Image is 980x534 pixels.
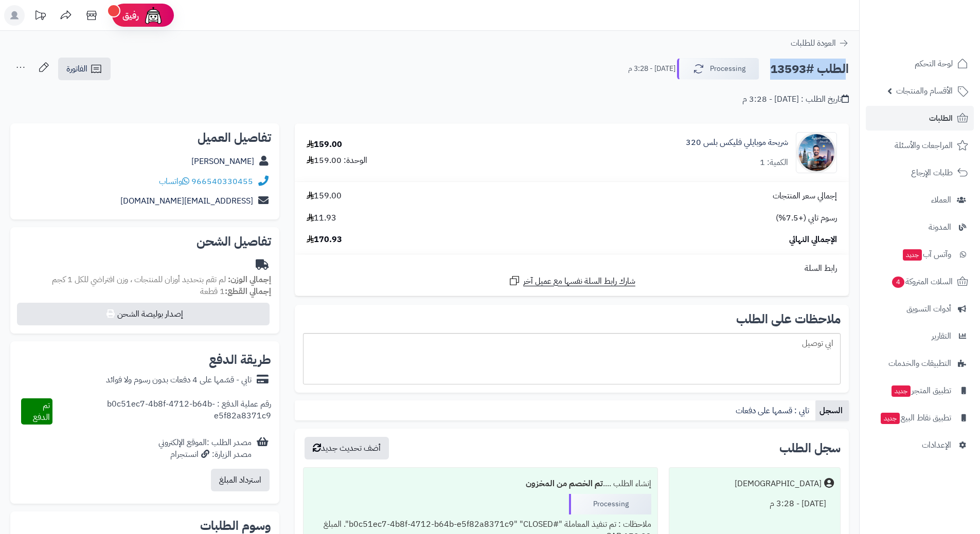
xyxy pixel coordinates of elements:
[910,24,970,46] img: logo-2.png
[19,132,271,144] h2: تفاصيل العميل
[866,297,974,321] a: أدوات التسويق
[866,106,974,131] a: الطلبات
[932,329,951,343] span: التقارير
[735,478,822,490] div: [DEMOGRAPHIC_DATA]
[307,190,342,202] span: 159.00
[866,269,974,294] a: السلات المتروكة4
[892,277,904,288] span: 4
[915,57,953,71] span: لوحة التحكم
[789,234,837,246] span: الإجمالي النهائي
[890,383,951,398] span: تطبيق المتجر
[911,165,953,180] span: طلبات الإرجاع
[796,132,836,173] img: 1747677659-photo_5864204404880689229_y-90x90.jpg
[888,356,951,371] span: التطبيقات والخدمات
[770,59,849,80] h2: الطلب #13593
[866,188,974,212] a: العملاء
[760,157,788,169] div: الكمية: 1
[307,155,367,167] div: الوحدة: 159.00
[866,351,974,376] a: التطبيقات والخدمات
[19,235,271,248] h2: تفاصيل الشحن
[303,313,841,325] h2: ملاحظات على الطلب
[225,285,271,298] strong: إجمالي القطع:
[866,133,974,158] a: المراجعات والأسئلة
[228,273,271,286] strong: إجمالي الوزن:
[307,234,342,246] span: 170.93
[158,437,252,461] div: مصدر الطلب :الموقع الإلكتروني
[200,285,271,298] small: 1 قطعة
[52,273,226,286] span: لم تقم بتحديد أوزان للمنتجات ، وزن افتراضي للكل 1 كجم
[52,398,272,425] div: رقم عملية الدفع : b0c51ec7-4b8f-4712-b64b-e5f82a8371c9
[526,477,603,490] b: تم الخصم من المخزون
[299,263,845,274] div: رابط السلة
[58,58,111,80] a: الفاتورة
[931,193,951,207] span: العملاء
[866,324,974,348] a: التقارير
[675,494,834,514] div: [DATE] - 3:28 م
[120,195,253,207] a: [EMAIL_ADDRESS][DOMAIN_NAME]
[895,138,953,153] span: المراجعات والأسئلة
[776,212,837,224] span: رسوم تابي (+7.5%)
[922,438,951,452] span: الإعدادات
[906,302,951,316] span: أدوات التسويق
[866,378,974,403] a: تطبيق المتجرجديد
[866,215,974,240] a: المدونة
[677,58,759,80] button: Processing
[773,190,837,202] span: إجمالي سعر المنتجات
[303,333,841,384] div: ابي توصيل
[122,9,139,22] span: رفيق
[106,374,252,386] div: تابي - قسّمها على 4 دفعات بدون رسوم ولا فوائد
[523,275,635,287] span: شارك رابط السلة نفسها مع عميل آخر
[628,64,675,74] small: [DATE] - 3:28 م
[779,442,841,454] h3: سجل الطلب
[143,5,164,26] img: ai-face.png
[892,385,911,397] span: جديد
[686,137,788,149] a: شريحة موبايلي فليكس بلس 320
[732,400,815,421] a: تابي : قسمها على دفعات
[191,155,254,168] a: [PERSON_NAME]
[891,274,953,289] span: السلات المتروكة
[929,220,951,234] span: المدونة
[19,520,271,532] h2: وسوم الطلبات
[866,242,974,267] a: وآتس آبجديد
[159,175,189,188] a: واتساب
[211,469,270,491] button: استرداد المبلغ
[17,303,270,325] button: إصدار بوليصة الشحن
[191,175,253,188] a: 966540330455
[815,400,849,421] a: السجل
[791,37,849,49] a: العودة للطلبات
[866,51,974,76] a: لوحة التحكم
[866,433,974,457] a: الإعدادات
[902,247,951,262] span: وآتس آب
[903,249,922,261] span: جديد
[866,406,974,430] a: تطبيق نقاط البيعجديد
[307,212,336,224] span: 11.93
[158,449,252,461] div: مصدر الزيارة: انستجرام
[742,94,849,105] div: تاريخ الطلب : [DATE] - 3:28 م
[569,494,651,514] div: Processing
[896,84,953,98] span: الأقسام والمنتجات
[929,111,953,125] span: الطلبات
[209,354,271,366] h2: طريقة الدفع
[866,160,974,185] a: طلبات الإرجاع
[305,437,389,459] button: أضف تحديث جديد
[880,411,951,425] span: تطبيق نقاط البيع
[307,139,342,151] div: 159.00
[27,5,53,28] a: تحديثات المنصة
[310,474,651,494] div: إنشاء الطلب ....
[33,399,50,423] span: تم الدفع
[791,37,836,49] span: العودة للطلبات
[66,63,87,75] span: الفاتورة
[881,413,900,424] span: جديد
[508,274,635,287] a: شارك رابط السلة نفسها مع عميل آخر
